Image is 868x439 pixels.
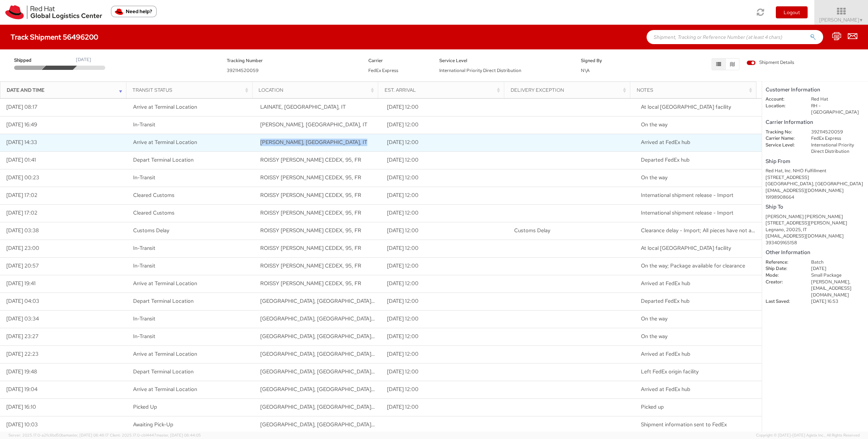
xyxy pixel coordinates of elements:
span: Picked Up [133,403,157,410]
span: In-Transit [133,315,155,322]
span: RALEIGH, NC, US [260,403,428,410]
dt: Service Level: [760,142,806,149]
div: [STREET_ADDRESS] [766,174,864,181]
span: On the way [641,121,667,128]
div: Delivery Exception [511,86,628,94]
dt: Reference: [760,259,806,266]
span: ROISSY CHARLES DE GAULLE CEDEX, 95, FR [260,174,361,181]
span: In-Transit [133,245,155,252]
td: [DATE] 12:00 [381,275,508,293]
span: Arrived at FedEx hub [641,280,690,287]
dt: Tracking No: [760,129,806,136]
div: Legnano, 20025, IT [766,227,864,233]
label: Shipment Details [747,59,794,67]
span: Copyright © [DATE]-[DATE] Agistix Inc., All Rights Reserved [756,433,860,438]
h5: Ship To [766,204,864,210]
span: Arrive at Terminal Location [133,103,197,110]
span: LONATE POZZOLO, VA, IT [260,121,367,128]
span: MEMPHIS, TN, US [260,297,428,305]
span: Cleared Customs [133,192,174,199]
button: Logout [776,6,808,18]
span: On the way; Package available for clearance [641,262,745,269]
span: ROISSY CHARLES DE GAULLE CEDEX, 95, FR [260,262,361,269]
h5: Signed By [581,58,641,63]
div: Transit Status [132,86,250,94]
h5: Service Level [439,58,570,63]
span: Picked up [641,403,664,410]
span: Depart Terminal Location [133,297,194,305]
span: [PERSON_NAME] [819,17,863,23]
div: Est. Arrival [385,86,502,94]
dt: Ship Date: [760,265,806,272]
span: RALEIGH, NC, US [260,421,428,428]
div: [EMAIL_ADDRESS][DOMAIN_NAME] [766,187,864,194]
span: RALEIGH, NC, US [260,368,428,375]
span: Clearance delay - Import; All pieces have not arrived at clearance port together. [641,227,830,234]
td: [DATE] 12:00 [381,345,508,363]
h5: Carrier Information [766,119,864,125]
span: LONATE POZZOLO, VA, IT [260,139,367,146]
span: International shipment release - Import [641,192,733,199]
span: Server: 2025.17.0-a2fc8bd50ba [8,433,109,438]
span: ▼ [859,17,863,23]
dt: Carrier Name: [760,135,806,142]
h5: Customer Information [766,87,864,93]
dt: Account: [760,96,806,103]
h5: Tracking Number [227,58,358,63]
span: Arrive at Terminal Location [133,280,197,287]
span: Arrive at Terminal Location [133,386,197,393]
span: Cleared Customs [133,209,174,216]
span: RALEIGH, NC, US [260,386,428,393]
div: Date and Time [7,86,124,94]
div: [EMAIL_ADDRESS][DOMAIN_NAME] [766,233,864,240]
h4: Track Shipment 56496200 [11,33,98,41]
span: ROISSY CHARLES DE GAULLE CEDEX, 95, FR [260,209,361,216]
button: Need help? [111,6,157,17]
div: 19198908664 [766,194,864,201]
span: Departed FedEx hub [641,156,690,163]
span: On the way [641,333,667,340]
td: [DATE] 12:00 [381,310,508,328]
span: Customs Delay [514,227,550,234]
div: Location [258,86,376,94]
span: Arrived at FedEx hub [641,139,690,146]
span: ROISSY CHARLES DE GAULLE CEDEX, 95, FR [260,192,361,199]
span: N\A [581,67,590,73]
span: Awaiting Pick-Up [133,421,173,428]
span: ROISSY CHARLES DE GAULLE CEDEX, 95, FR [260,227,361,234]
img: rh-logistics-00dfa346123c4ec078e1.svg [5,5,102,19]
span: ROISSY CHARLES DE GAULLE CEDEX, 95, FR [260,280,361,287]
span: On the way [641,315,667,322]
span: Shipment Details [747,59,794,66]
span: Arrive at Terminal Location [133,139,197,146]
span: Arrived at FedEx hub [641,350,690,357]
span: Shipped [14,57,44,64]
td: [DATE] 12:00 [381,187,508,204]
span: In-Transit [133,333,155,340]
span: ROISSY CHARLES DE GAULLE CEDEX, 95, FR [260,156,361,163]
div: [PERSON_NAME] [PERSON_NAME] [766,214,864,220]
span: Depart Terminal Location [133,156,194,163]
div: Notes [637,86,754,94]
span: 392114520059 [227,67,258,73]
td: [DATE] 12:00 [381,116,508,134]
h5: Carrier [368,58,429,63]
div: [GEOGRAPHIC_DATA], [GEOGRAPHIC_DATA] [766,181,864,187]
span: Depart Terminal Location [133,368,194,375]
span: Arrived at FedEx hub [641,386,690,393]
span: Client: 2025.17.0-cb14447 [110,433,201,438]
span: ROISSY CHARLES DE GAULLE CEDEX, 95, FR [260,245,361,252]
span: master, [DATE] 08:48:17 [66,433,109,438]
span: LAINATE, MI, IT [260,103,346,110]
span: At local FedEx facility [641,103,731,110]
span: MEMPHIS, TN, US [260,350,428,357]
h5: Ship From [766,158,864,164]
div: Red Hat, Inc. NHO Fulfillment [766,168,864,174]
span: Left FedEx origin facility [641,368,698,375]
span: At local FedEx facility [641,245,731,252]
span: FedEx Express [368,67,398,73]
td: [DATE] 12:00 [381,98,508,116]
span: [PERSON_NAME], [811,279,850,285]
span: Arrive at Terminal Location [133,350,197,357]
td: [DATE] 12:00 [381,293,508,310]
